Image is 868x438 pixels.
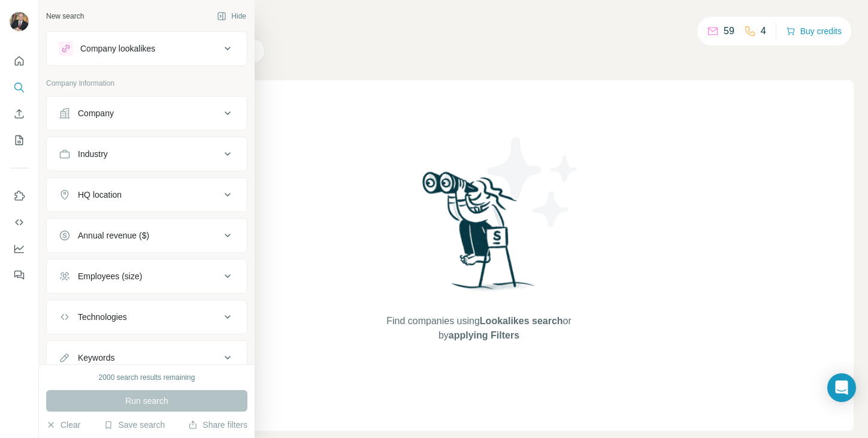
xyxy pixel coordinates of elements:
[78,189,122,201] div: HQ location
[208,7,255,25] button: Hide
[10,50,29,72] button: Quick start
[78,148,108,160] div: Industry
[827,373,856,402] div: Open Intercom Messenger
[47,180,247,209] button: HQ location
[47,140,247,168] button: Industry
[78,352,114,364] div: Keywords
[188,419,247,431] button: Share filters
[10,129,29,151] button: My lists
[78,270,142,282] div: Employees (size)
[47,99,247,128] button: Company
[104,419,165,431] button: Save search
[10,185,29,207] button: Use Surfe on LinkedIn
[479,128,587,236] img: Surfe Illustration - Stars
[80,43,155,55] div: Company lookalikes
[10,238,29,259] button: Dashboard
[47,303,247,331] button: Technologies
[46,11,84,22] div: New search
[99,372,195,383] div: 2000 search results remaining
[10,77,29,98] button: Search
[78,229,149,241] div: Annual revenue ($)
[47,221,247,250] button: Annual revenue ($)
[10,103,29,125] button: Enrich CSV
[47,34,247,63] button: Company lookalikes
[47,262,247,291] button: Employees (size)
[449,330,519,340] span: applying Filters
[46,78,247,89] p: Company information
[417,168,542,302] img: Surfe Illustration - Woman searching with binoculars
[47,343,247,372] button: Keywords
[761,24,766,38] p: 4
[78,311,127,323] div: Technologies
[724,24,734,38] p: 59
[10,264,29,286] button: Feedback
[10,212,29,233] button: Use Surfe API
[10,12,29,31] img: Avatar
[46,419,80,431] button: Clear
[480,316,563,326] span: Lookalikes search
[786,23,842,40] button: Buy credits
[104,14,854,31] h4: Search
[383,314,574,343] span: Find companies using or by
[78,107,114,119] div: Company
